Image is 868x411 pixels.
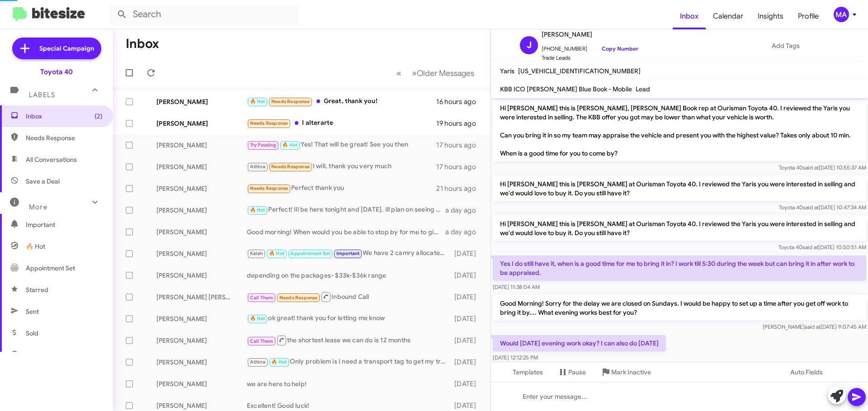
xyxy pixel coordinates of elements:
[290,250,330,256] span: Appointment Set
[417,68,474,78] span: Older Messages
[279,295,318,301] span: Needs Response
[250,207,265,213] span: 🔥 Hot
[498,364,543,380] span: Templates
[518,67,641,75] span: [US_VEHICLE_IDENTIFICATION_NUMBER]
[336,250,360,256] span: Important
[450,271,483,280] div: [DATE]
[250,250,263,256] span: Kalah
[109,4,299,25] input: Search
[834,7,849,22] div: MA
[250,295,274,301] span: Call Them
[156,358,247,367] div: [PERSON_NAME]
[156,249,247,258] div: [PERSON_NAME]
[247,183,436,194] div: Perfect thank you
[156,336,247,345] div: [PERSON_NAME]
[247,401,450,410] div: Excellent! Good luck!
[26,133,103,142] span: Needs Response
[783,364,841,380] button: Auto Fields
[763,323,866,330] span: [PERSON_NAME] [DATE] 9:07:45 AM
[247,313,450,324] div: ok great! thank you for letting me know
[247,379,450,388] div: we are here to help!
[542,40,638,53] span: [PHONE_NUMBER]
[636,85,650,93] span: Lead
[450,336,483,345] div: [DATE]
[271,99,310,104] span: Needs Response
[247,227,445,236] div: Good morning! When would you be able to stop by for me to give you the offer on your vehicle?
[247,357,450,367] div: Only problem is I need a transport tag to get my trade in there
[445,206,483,215] div: a day ago
[450,379,483,388] div: [DATE]
[436,184,483,193] div: 21 hours ago
[673,3,706,29] a: Inbox
[156,314,247,323] div: [PERSON_NAME]
[542,53,638,62] span: Trade Leads
[26,350,74,359] span: Sold Responded
[282,142,297,148] span: 🔥 Hot
[156,271,247,280] div: [PERSON_NAME]
[493,216,866,241] p: Hi [PERSON_NAME] this is [PERSON_NAME] at Ourisman Toyota 40. I reviewed the Yaris you were inter...
[29,91,55,99] span: Labels
[156,227,247,236] div: [PERSON_NAME]
[493,354,538,361] span: [DATE] 12:12:25 PM
[26,264,75,273] span: Appointment Set
[450,314,483,323] div: [DATE]
[156,206,247,215] div: [PERSON_NAME]
[247,205,445,215] div: Perfect! Ill be here tonight and [DATE]. Ill plan on seeing you tonight then! Thank you
[156,97,247,106] div: [PERSON_NAME]
[26,177,60,186] span: Save a Deal
[156,141,247,150] div: [PERSON_NAME]
[247,140,436,150] div: Yes! That will be great! See you then
[803,164,819,171] span: said at
[271,359,287,365] span: 🔥 Hot
[250,316,265,321] span: 🔥 Hot
[750,3,791,29] a: Insights
[247,335,450,346] div: the shortest lease we can do is 12 months
[250,164,265,170] span: Athina
[436,97,483,106] div: 16 hours ago
[250,185,288,191] span: Needs Response
[779,164,866,171] span: Toyota 40 [DATE] 10:55:37 AM
[450,293,483,302] div: [DATE]
[500,67,514,75] span: Yaris
[26,155,77,164] span: All Conversations
[250,120,288,126] span: Needs Response
[791,3,826,29] a: Profile
[436,141,483,150] div: 17 hours ago
[805,323,821,330] span: said at
[450,249,483,258] div: [DATE]
[445,227,483,236] div: a day ago
[392,64,480,82] nav: Page navigation example
[247,271,450,280] div: depending on the packages- $33k-$36k range
[156,293,247,302] div: [PERSON_NAME] [PERSON_NAME]
[542,29,638,40] span: [PERSON_NAME]
[706,3,750,29] a: Calendar
[156,184,247,193] div: [PERSON_NAME]
[156,379,247,388] div: [PERSON_NAME]
[26,220,103,229] span: Important
[493,295,866,321] p: Good Morning! Sorry for the delay we are closed on Sundays. I would be happy to set up a time aft...
[436,162,483,171] div: 17 hours ago
[527,38,532,52] span: J
[40,67,73,76] div: Toyota 40
[450,358,483,367] div: [DATE]
[493,255,866,281] p: Yes I do still have it, when is a good time for me to bring it in? I work till 5:30 during the we...
[26,242,45,251] span: 🔥 Hot
[156,162,247,171] div: [PERSON_NAME]
[611,364,651,380] span: Mark Inactive
[247,96,436,107] div: Great, thank you!
[491,364,550,380] button: Templates
[250,142,276,148] span: Try Pausing
[247,291,450,302] div: Inbound Call
[412,67,417,79] span: »
[391,64,407,82] button: Previous
[593,364,658,380] button: Mark Inactive
[26,329,38,338] span: Sold
[247,161,436,172] div: I will, thank you very much
[826,7,858,22] button: MA
[803,204,819,211] span: said at
[156,119,247,128] div: [PERSON_NAME]
[772,38,800,54] span: Add Tags
[450,401,483,410] div: [DATE]
[26,112,103,121] span: Inbox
